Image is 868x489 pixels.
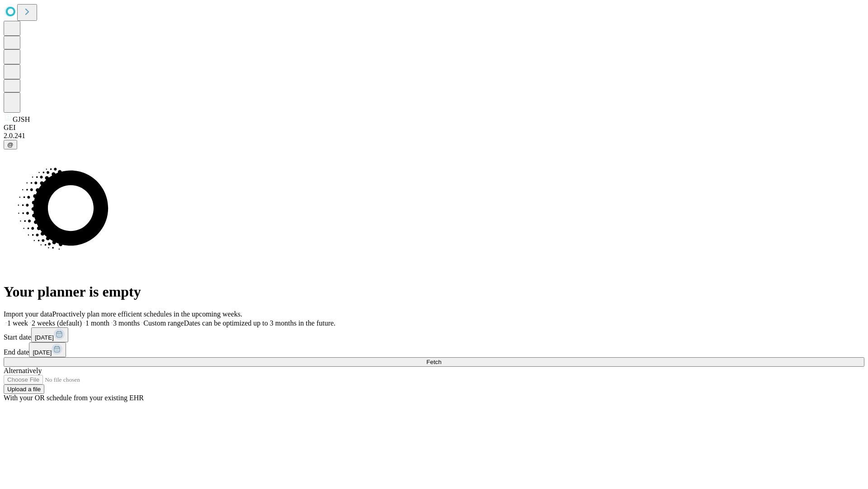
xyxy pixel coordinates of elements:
span: 3 months [113,319,140,327]
h1: Your planner is empty [4,283,864,300]
span: @ [7,141,14,148]
span: GJSH [13,115,30,123]
span: [DATE] [35,334,54,341]
button: Upload a file [4,384,44,394]
button: [DATE] [31,327,68,342]
span: 1 month [85,319,109,327]
span: With your OR schedule from your existing EHR [4,394,144,402]
span: Proactively plan more efficient schedules in the upcoming weeks. [52,310,242,318]
span: 2 weeks (default) [32,319,82,327]
div: Start date [4,327,864,342]
span: Dates can be optimized up to 3 months in the future. [184,319,335,327]
div: 2.0.241 [4,132,864,140]
span: Custom range [143,319,184,327]
div: GEI [4,124,864,132]
span: Alternatively [4,367,42,374]
span: [DATE] [33,349,52,356]
button: Fetch [4,357,864,367]
span: Fetch [426,359,441,365]
button: @ [4,140,17,149]
span: 1 week [7,319,28,327]
span: Import your data [4,310,52,318]
div: End date [4,342,864,357]
button: [DATE] [29,342,66,357]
